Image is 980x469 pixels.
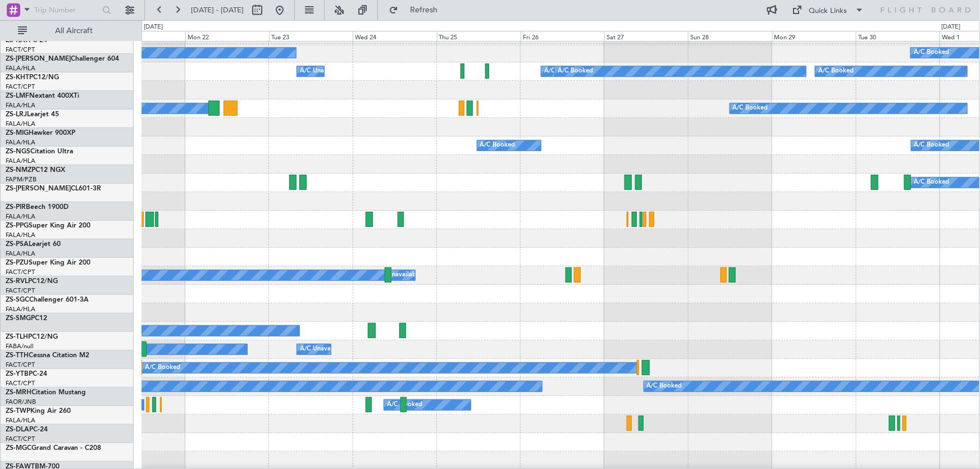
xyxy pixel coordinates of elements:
div: A/C Booked [647,378,682,395]
a: ZS-[PERSON_NAME]CL601-3R [6,185,101,192]
span: Refresh [400,6,448,14]
a: ZS-DLAPC-24 [6,426,48,433]
a: ZS-TTHCessna Citation M2 [6,352,89,359]
span: ZS-DLA [6,426,29,433]
a: FACT/CPT [6,83,35,91]
span: ZS-TLH [6,334,28,340]
a: FALA/HLA [6,64,35,72]
span: All Aircraft [29,27,118,35]
div: Wed 24 [353,31,436,41]
a: FACT/CPT [6,45,35,54]
div: Mon 22 [185,31,269,41]
a: FALA/HLA [6,120,35,128]
a: FACT/CPT [6,379,35,388]
span: ZS-MGC [6,445,31,452]
a: ZS-SMGPC12 [6,315,47,322]
div: A/C Booked [914,44,949,61]
a: FACT/CPT [6,361,35,369]
div: [DATE] [941,22,960,32]
a: ZS-PSALearjet 60 [6,241,61,248]
div: Sat 27 [604,31,688,41]
div: A/C Booked [914,137,950,154]
span: ZS-PIR [6,204,26,211]
div: A/C Unavailable [544,63,591,80]
a: ZS-LMFNextant 400XTi [6,93,79,99]
a: FALA/HLA [6,212,35,221]
a: ZS-[PERSON_NAME]Challenger 604 [6,56,119,62]
div: A/C Booked [387,397,422,413]
span: [DATE] - [DATE] [191,5,244,15]
a: ZS-YTBPC-24 [6,371,47,377]
div: Quick Links [809,6,847,17]
a: FACT/CPT [6,435,35,443]
a: ZS-LRJLearjet 45 [6,111,59,118]
a: ZS-MGCGrand Caravan - C208 [6,445,101,452]
div: [DATE] [144,22,163,32]
a: ZS-NGSCitation Ultra [6,148,73,155]
a: ZS-MIGHawker 900XP [6,130,75,136]
a: FACT/CPT [6,286,35,295]
a: FALA/HLA [6,231,35,239]
div: A/C Booked [733,100,768,117]
span: ZS-NGS [6,148,30,155]
button: Refresh [384,1,451,19]
a: ZS-RVLPC12/NG [6,278,58,285]
a: FAPM/PZB [6,175,37,184]
a: ZS-PPGSuper King Air 200 [6,222,90,229]
span: ZS-TTH [6,352,29,359]
a: ZS-NMZPC12 NGX [6,167,65,174]
span: ZS-NMZ [6,167,31,174]
a: FALA/HLA [6,101,35,110]
a: FALA/HLA [6,249,35,258]
div: Sun 21 [101,31,185,41]
div: Tue 30 [856,31,940,41]
a: FALA/HLA [6,157,35,165]
div: A/C Booked [914,174,949,191]
div: A/C Booked [480,137,516,154]
button: Quick Links [787,1,870,19]
a: ZS-TWPKing Air 260 [6,408,71,415]
div: Mon 29 [772,31,856,41]
div: Sun 28 [688,31,772,41]
span: ZS-SMG [6,315,31,322]
div: Fri 26 [521,31,604,41]
div: Thu 25 [437,31,521,41]
a: ZS-SGCChallenger 601-3A [6,297,89,303]
span: ZS-MRH [6,389,31,396]
div: A/C Unavailable [300,63,347,80]
button: All Aircraft [12,22,122,40]
a: FALA/HLA [6,416,35,425]
div: Tue 23 [269,31,353,41]
a: ZS-PZUSuper King Air 200 [6,259,90,266]
span: ZS-LMF [6,93,29,99]
span: ZS-PZU [6,259,29,266]
a: FALA/HLA [6,138,35,147]
div: A/C Unavailable [375,267,421,284]
span: ZS-RVL [6,278,28,285]
span: ZS-[PERSON_NAME] [6,185,71,192]
a: FAOR/JNB [6,398,36,406]
div: A/C Unavailable [300,341,347,358]
input: Trip Number [34,2,99,19]
div: A/C Booked [818,63,854,80]
span: ZS-MIG [6,130,29,136]
span: ZS-[PERSON_NAME] [6,56,71,62]
a: ZS-KHTPC12/NG [6,74,59,81]
span: ZS-SGC [6,297,29,303]
span: ZS-PSA [6,241,29,248]
a: FALA/HLA [6,305,35,313]
a: ZS-MRHCitation Mustang [6,389,86,396]
a: ZS-TLHPC12/NG [6,334,58,340]
span: ZS-TWP [6,408,30,415]
a: FABA/null [6,342,34,350]
span: ZS-PPG [6,222,29,229]
div: A/C Booked [558,63,593,80]
span: ZS-LRJ [6,111,27,118]
a: FACT/CPT [6,268,35,276]
span: ZS-KHT [6,74,29,81]
div: A/C Booked [145,359,180,376]
span: ZS-YTB [6,371,29,377]
a: ZS-PIRBeech 1900D [6,204,69,211]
